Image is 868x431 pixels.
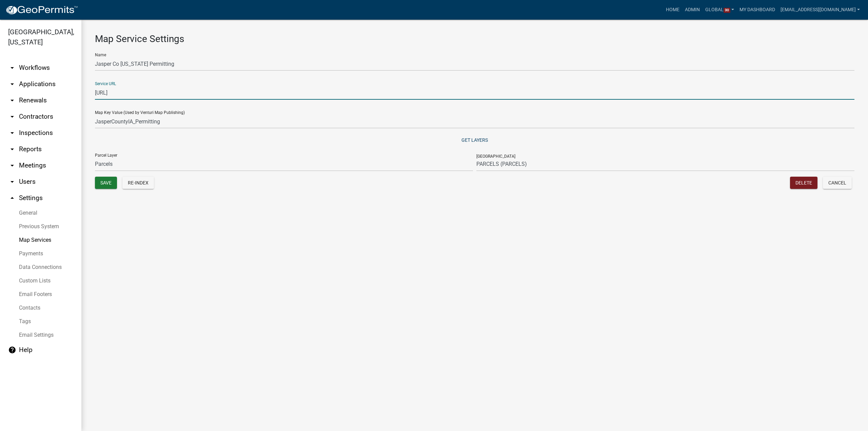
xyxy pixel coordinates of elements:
[122,177,154,189] button: Re-index
[724,8,730,13] span: 30
[737,3,778,16] a: My Dashboard
[8,80,16,88] i: arrow_drop_down
[95,134,854,146] button: Get Layers
[8,194,16,202] i: arrow_drop_up
[8,96,16,104] i: arrow_drop_down
[95,177,117,189] button: Save
[8,178,16,186] i: arrow_drop_down
[8,129,16,137] i: arrow_drop_down
[682,3,703,16] a: Admin
[703,3,737,16] a: Global30
[8,145,16,153] i: arrow_drop_down
[790,177,817,189] button: Delete
[823,177,852,189] button: Cancel
[8,113,16,121] i: arrow_drop_down
[663,3,682,16] a: Home
[8,161,16,170] i: arrow_drop_down
[95,33,854,45] h3: Map Service Settings
[8,346,16,354] i: help
[8,64,16,72] i: arrow_drop_down
[778,3,863,16] a: [EMAIL_ADDRESS][DOMAIN_NAME]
